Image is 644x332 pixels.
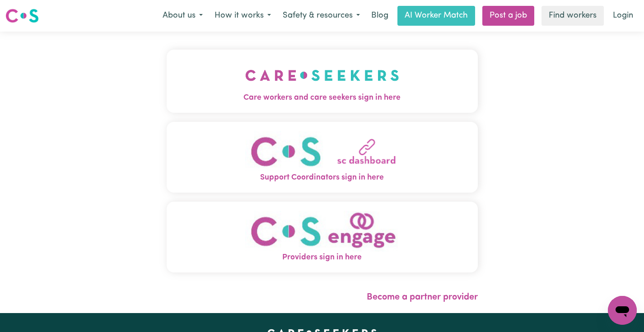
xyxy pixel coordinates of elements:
[366,6,394,26] a: Blog
[209,6,277,25] button: How it works
[167,50,478,113] button: Care workers and care seekers sign in here
[541,6,604,26] a: Find workers
[157,6,209,25] button: About us
[482,6,534,26] a: Post a job
[5,5,39,26] a: Careseekers logo
[167,92,478,104] span: Care workers and care seekers sign in here
[397,6,475,26] a: AI Worker Match
[167,172,478,184] span: Support Coordinators sign in here
[167,202,478,272] button: Providers sign in here
[5,8,39,24] img: Careseekers logo
[608,296,637,325] iframe: Button to launch messaging window
[167,122,478,193] button: Support Coordinators sign in here
[167,252,478,263] span: Providers sign in here
[607,6,639,26] a: Login
[367,293,478,302] a: Become a partner provider
[277,6,366,25] button: Safety & resources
